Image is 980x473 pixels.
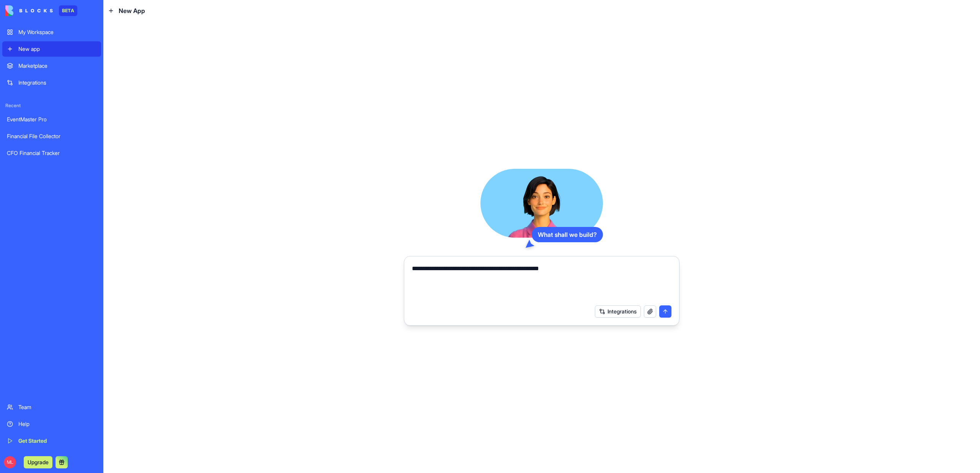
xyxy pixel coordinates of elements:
a: Get Started [2,433,101,449]
div: BETA [59,5,77,16]
a: Marketplace [2,58,101,73]
button: Integrations [595,305,641,318]
a: Help [2,416,101,432]
span: Recent [2,103,101,109]
div: CFO Financial Tracker [7,149,96,157]
div: Get Started [18,437,96,445]
a: CFO Financial Tracker [2,145,101,161]
div: What shall we build? [532,227,603,242]
div: Team [18,403,96,411]
span: New App [119,6,145,15]
a: Financial File Collector [2,129,101,144]
span: ML [4,456,16,468]
div: New app [18,45,96,53]
div: Marketplace [18,62,96,70]
a: Integrations [2,75,101,90]
a: My Workspace [2,24,101,40]
a: Upgrade [24,458,52,466]
div: Integrations [18,79,96,86]
div: Financial File Collector [7,132,96,140]
div: My Workspace [18,28,96,36]
div: Help [18,420,96,428]
a: BETA [5,5,77,16]
a: Team [2,400,101,415]
div: EventMaster Pro [7,116,96,123]
a: New app [2,41,101,57]
button: Upgrade [24,456,52,468]
a: EventMaster Pro [2,112,101,127]
img: logo [5,5,53,16]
